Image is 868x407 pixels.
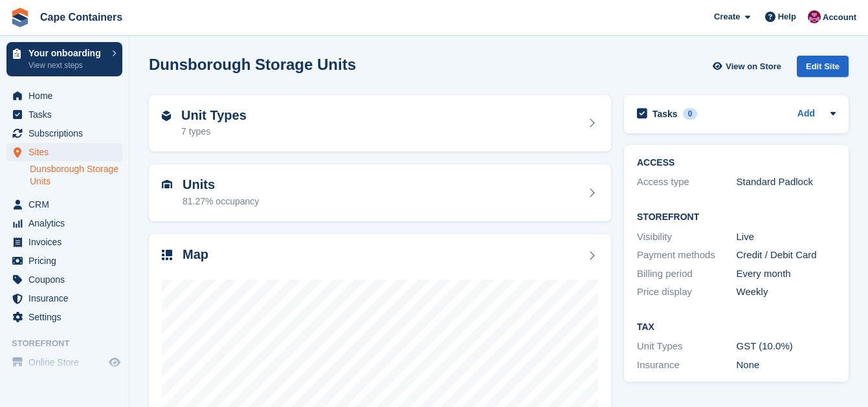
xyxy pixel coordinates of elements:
a: Cape Containers [35,6,128,28]
span: Invoices [28,233,106,251]
a: View on Store [711,56,786,77]
div: Billing period [637,267,737,281]
span: Subscriptions [28,124,106,142]
div: Payment methods [637,248,737,263]
p: View next steps [28,60,106,71]
a: Dunsborough Storage Units [30,163,122,188]
a: menu [6,289,122,307]
img: Matt Dollisson [808,10,821,23]
span: Pricing [28,252,106,270]
span: Help [778,10,796,23]
div: Standard Padlock [737,175,836,190]
a: menu [6,195,122,214]
div: Visibility [637,230,737,245]
a: menu [6,124,122,142]
div: Access type [637,175,737,190]
span: Insurance [28,289,106,307]
div: Insurance [637,358,737,373]
span: Home [28,87,106,105]
img: unit-type-icn-2b2737a686de81e16bb02015468b77c625bbabd49415b5ef34ead5e3b44a266d.svg [162,111,171,121]
img: map-icn-33ee37083ee616e46c38cad1a60f524a97daa1e2b2c8c0bc3eb3415660979fc1.svg [162,250,172,260]
span: Create [714,10,740,23]
a: menu [6,353,122,371]
div: 7 types [181,125,247,138]
div: None [737,358,836,373]
a: Preview store [107,355,122,370]
div: 0 [683,108,698,120]
a: menu [6,143,122,161]
div: Live [737,230,836,245]
p: Your onboarding [28,49,106,58]
h2: Tasks [652,108,678,120]
div: 81.27% occupancy [183,195,259,208]
span: Coupons [28,270,106,289]
a: menu [6,270,122,289]
h2: Map [183,247,208,262]
div: Price display [637,285,737,300]
a: menu [6,252,122,270]
span: Sites [28,143,106,161]
h2: Units [183,177,259,192]
div: GST (10.0%) [737,339,836,354]
a: menu [6,105,122,124]
h2: Tax [637,322,836,333]
a: menu [6,214,122,232]
h2: ACCESS [637,158,836,168]
a: menu [6,87,122,105]
span: Storefront [12,337,129,350]
a: Unit Types 7 types [149,95,611,152]
img: unit-icn-7be61d7bf1b0ce9d3e12c5938cc71ed9869f7b940bace4675aadf7bd6d80202e.svg [162,180,172,189]
span: Settings [28,308,106,326]
a: menu [6,233,122,251]
img: stora-icon-8386f47178a22dfd0bd8f6a31ec36ba5ce8667c1dd55bd0f319d3a0aa187defe.svg [10,8,30,27]
a: Units 81.27% occupancy [149,164,611,221]
h2: Dunsborough Storage Units [149,56,356,73]
div: Every month [737,267,836,281]
a: menu [6,308,122,326]
span: Online Store [28,353,106,371]
div: Credit / Debit Card [737,248,836,263]
a: Your onboarding View next steps [6,42,122,76]
span: Account [823,11,856,24]
div: Weekly [737,285,836,300]
h2: Unit Types [181,108,247,123]
h2: Storefront [637,212,836,223]
div: Edit Site [797,56,849,77]
span: CRM [28,195,106,214]
span: Analytics [28,214,106,232]
span: Tasks [28,105,106,124]
span: View on Store [726,60,781,73]
div: Unit Types [637,339,737,354]
a: Edit Site [797,56,849,82]
a: Add [797,107,815,122]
